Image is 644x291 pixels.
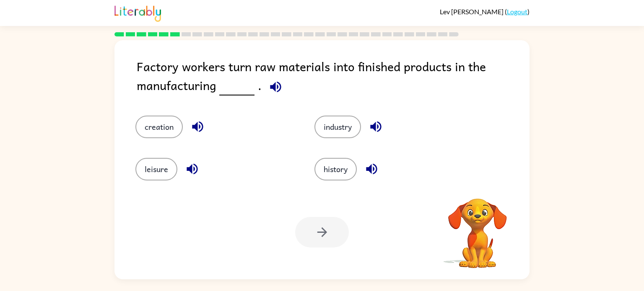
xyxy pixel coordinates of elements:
[314,158,357,180] button: history
[314,116,361,138] button: industry
[507,8,527,15] a: Logout
[137,57,530,99] div: Factory workers turn raw materials into finished products in the manufacturing .
[135,158,177,180] button: leisure
[436,185,519,269] video: Your browser must support playing .mp4 files to use Literably. Please try using another browser.
[440,8,505,15] span: Lev [PERSON_NAME]
[114,3,161,22] img: Literably
[440,8,530,15] div: ( )
[135,116,183,138] button: creation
